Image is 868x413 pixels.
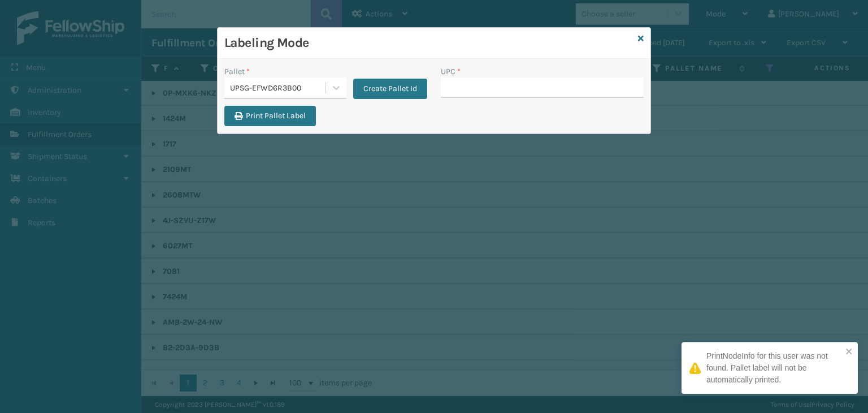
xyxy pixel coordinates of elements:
[845,347,853,358] button: close
[230,82,327,94] div: UPSG-EFWD6R3B00
[353,79,427,99] button: Create Pallet Id
[706,350,842,386] div: PrintNodeInfo for this user was not found. Pallet label will not be automatically printed.
[224,35,633,51] h3: Labeling Mode
[441,66,461,78] label: UPC
[224,106,316,126] button: Print Pallet Label
[224,66,250,78] label: Pallet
